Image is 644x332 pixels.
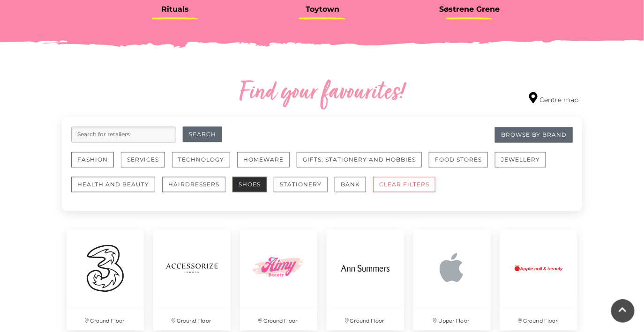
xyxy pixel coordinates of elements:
a: Food Stores [429,152,495,177]
button: Shoes [232,177,267,192]
a: Browse By Brand [495,127,573,143]
a: Gifts, Stationery and Hobbies [297,152,429,177]
a: Stationery [274,177,335,202]
button: Health and Beauty [71,177,155,192]
button: Homeware [237,152,290,168]
h3: Rituals [109,5,242,14]
p: Ground Floor [153,308,231,331]
h3: Toytown [256,5,389,14]
button: Fashion [71,152,114,168]
a: Health and Beauty [71,177,162,202]
p: Upper Floor [413,308,491,331]
button: Hairdressers [162,177,225,192]
p: Ground Floor [67,308,144,331]
button: Bank [335,177,366,192]
a: Homeware [237,152,297,177]
button: CLEAR FILTERS [373,177,435,192]
button: Food Stores [429,152,488,168]
p: Ground Floor [327,308,404,331]
button: Technology [172,152,230,168]
button: Stationery [274,177,328,192]
button: Gifts, Stationery and Hobbies [297,152,422,168]
a: Services [121,152,172,177]
a: Fashion [71,152,121,177]
p: Ground Floor [240,308,317,331]
a: Hairdressers [162,177,232,202]
a: Shoes [232,177,274,202]
a: Jewellery [495,152,553,177]
a: Bank [335,177,373,202]
button: Services [121,152,165,168]
a: Technology [172,152,237,177]
button: Search [183,127,222,142]
button: Jewellery [495,152,546,168]
h2: Find your favourites! [151,78,493,108]
h3: Søstrene Grene [403,5,536,14]
input: Search for retailers [71,127,176,143]
a: CLEAR FILTERS [373,177,442,202]
p: Ground Floor [500,308,577,331]
a: Centre map [529,92,578,105]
